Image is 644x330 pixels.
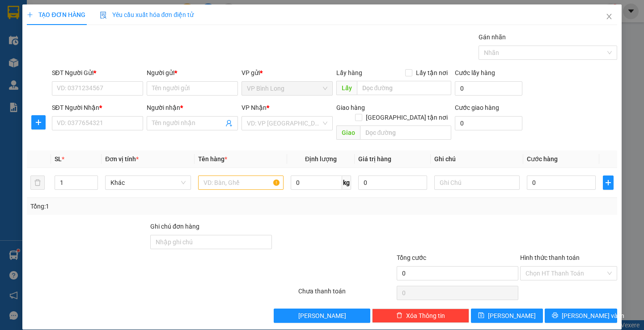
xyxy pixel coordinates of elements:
span: Lấy [336,81,357,95]
div: Người gửi [147,68,238,78]
th: Ghi chú [431,150,523,168]
span: Lấy hàng [336,69,362,76]
span: VP Bình Long [247,82,327,95]
span: printer [552,312,558,319]
span: VP Nhận [241,104,267,111]
span: Yêu cầu xuất hóa đơn điện tử [100,11,194,18]
button: plus [603,175,614,190]
span: close [606,13,613,20]
span: Tên hàng [198,155,227,163]
input: Cước lấy hàng [455,81,522,96]
label: Hình thức thanh toán [520,254,580,261]
span: Khác [110,176,185,189]
span: [GEOGRAPHIC_DATA] tận nơi [362,113,451,122]
img: icon [100,12,107,19]
span: Giá trị hàng [358,155,391,163]
label: Cước lấy hàng [455,69,495,76]
button: deleteXóa Thông tin [372,309,469,323]
span: Giao [336,125,360,140]
span: plus [603,179,613,186]
input: Ghi Chú [434,175,520,190]
label: Gán nhãn [479,33,506,41]
input: Dọc đường [357,81,451,95]
div: VP gửi [241,68,333,78]
div: SĐT Người Nhận [52,103,143,113]
span: save [478,312,484,319]
input: Dọc đường [360,125,451,140]
span: Cước hàng [527,155,558,163]
span: Đơn vị tính [105,155,139,163]
span: [PERSON_NAME] [488,311,536,321]
div: Chưa thanh toán [297,286,396,302]
span: [PERSON_NAME] [298,311,346,321]
div: Tổng: 1 [30,201,249,211]
input: 0 [358,175,427,190]
label: Cước giao hàng [455,104,499,111]
span: Lấy tận nơi [412,68,451,78]
span: SL [55,155,62,163]
input: VD: Bàn, Ghế [198,175,284,190]
span: TẠO ĐƠN HÀNG [27,11,85,18]
button: Close [597,4,622,29]
button: printer[PERSON_NAME] và In [545,309,617,323]
input: Cước giao hàng [455,116,522,130]
span: Định lượng [305,155,337,163]
span: kg [342,175,351,190]
input: Ghi chú đơn hàng [150,235,272,249]
span: Xóa Thông tin [406,311,445,321]
span: plus [32,119,45,126]
span: [PERSON_NAME] và In [562,311,624,321]
div: SĐT Người Gửi [52,68,143,78]
button: [PERSON_NAME] [274,309,371,323]
button: save[PERSON_NAME] [471,309,543,323]
button: delete [30,175,45,190]
span: user-add [225,120,233,127]
label: Ghi chú đơn hàng [150,223,199,230]
span: delete [396,312,402,319]
span: plus [27,12,33,18]
div: Người nhận [147,103,238,113]
button: plus [31,115,46,129]
span: Giao hàng [336,104,365,111]
span: Tổng cước [397,254,426,261]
